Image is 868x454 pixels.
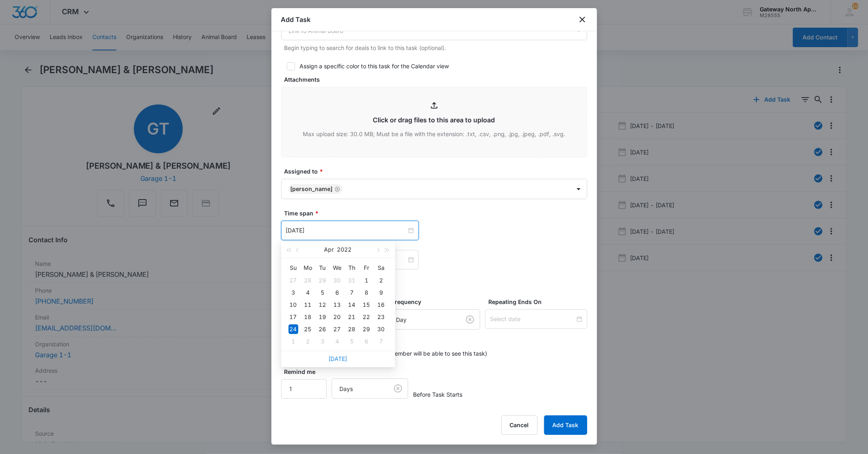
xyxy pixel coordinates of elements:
[289,312,298,322] div: 17
[374,299,389,311] td: 2022-04-16
[376,288,386,298] div: 9
[281,15,311,24] h1: Add Task
[301,261,315,274] th: Mo
[376,324,386,334] div: 30
[464,313,477,326] button: Clear
[345,261,359,274] th: Th
[301,323,315,335] td: 2022-04-25
[330,335,345,348] td: 2022-05-04
[374,261,389,274] th: Sa
[359,299,374,311] td: 2022-04-15
[374,311,389,323] td: 2022-04-23
[577,15,587,24] button: close
[362,324,372,334] div: 29
[374,323,389,335] td: 2022-04-30
[359,335,374,348] td: 2022-05-06
[362,276,372,285] div: 1
[347,300,357,310] div: 14
[347,288,357,298] div: 7
[284,75,590,84] label: Attachments
[359,261,374,274] th: Fr
[376,300,386,310] div: 16
[376,276,386,285] div: 2
[374,287,389,299] td: 2022-04-09
[318,300,328,310] div: 12
[301,274,315,287] td: 2022-03-28
[332,324,342,334] div: 27
[392,298,484,306] label: Frequency
[286,311,301,323] td: 2022-04-17
[291,186,333,192] div: [PERSON_NAME]
[345,299,359,311] td: 2022-04-14
[362,288,372,298] div: 8
[332,288,342,298] div: 6
[303,276,313,285] div: 28
[284,209,590,217] label: Time span
[347,337,357,346] div: 5
[345,335,359,348] td: 2022-05-05
[315,274,330,287] td: 2022-03-29
[301,311,315,323] td: 2022-04-18
[318,276,328,285] div: 29
[359,287,374,299] td: 2022-04-08
[413,390,462,399] span: Before Task Starts
[286,323,301,335] td: 2022-04-24
[332,300,342,310] div: 13
[289,276,298,285] div: 27
[359,311,374,323] td: 2022-04-22
[376,337,386,346] div: 7
[374,274,389,287] td: 2022-04-02
[544,415,587,435] button: Add Task
[286,287,301,299] td: 2022-04-03
[501,415,538,435] button: Cancel
[345,311,359,323] td: 2022-04-21
[332,337,342,346] div: 4
[315,287,330,299] td: 2022-04-05
[315,261,330,274] th: Tu
[301,299,315,311] td: 2022-04-11
[318,337,328,346] div: 3
[301,335,315,348] td: 2022-05-02
[289,288,298,298] div: 3
[289,337,298,346] div: 1
[345,287,359,299] td: 2022-04-07
[318,324,328,334] div: 26
[284,367,330,376] label: Remind me
[318,288,328,298] div: 5
[359,274,374,287] td: 2022-04-01
[490,315,575,324] input: Select date
[362,312,372,322] div: 22
[332,312,342,322] div: 20
[347,324,357,334] div: 28
[315,323,330,335] td: 2022-04-26
[376,312,386,322] div: 23
[330,287,345,299] td: 2022-04-06
[303,324,313,334] div: 25
[284,43,587,52] p: Begin typing to search for deals to link to this task (optional).
[330,311,345,323] td: 2022-04-20
[488,298,590,306] label: Repeating Ends On
[286,274,301,287] td: 2022-03-27
[303,288,313,298] div: 4
[284,167,590,176] label: Assigned to
[318,312,328,322] div: 19
[286,226,407,235] input: Apr 24, 2022
[359,323,374,335] td: 2022-04-29
[286,335,301,348] td: 2022-05-01
[345,274,359,287] td: 2022-03-31
[347,276,357,285] div: 31
[289,300,298,310] div: 10
[347,312,357,322] div: 21
[315,299,330,311] td: 2022-04-12
[333,186,340,192] div: Remove Derek Stellway
[281,379,327,399] input: Number
[315,311,330,323] td: 2022-04-19
[303,312,313,322] div: 18
[337,241,352,258] button: 2022
[286,299,301,311] td: 2022-04-10
[332,276,342,285] div: 30
[330,323,345,335] td: 2022-04-27
[374,335,389,348] td: 2022-05-07
[391,382,404,395] button: Clear
[301,287,315,299] td: 2022-04-04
